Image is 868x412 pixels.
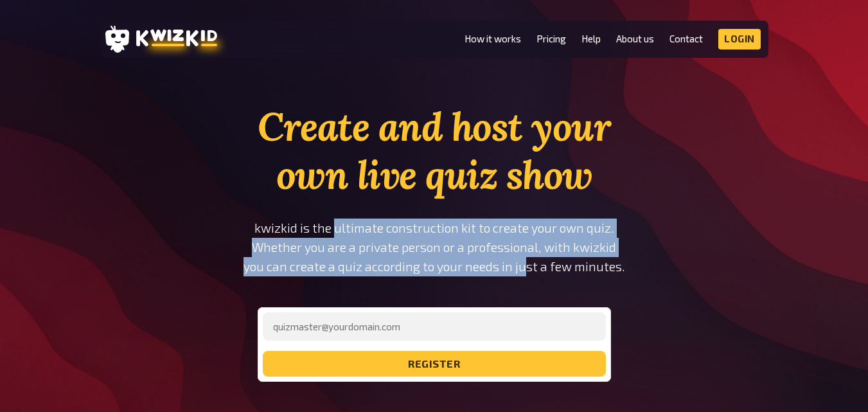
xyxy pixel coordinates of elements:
[465,33,521,44] a: How it works
[718,29,761,49] a: Login
[217,103,651,199] h1: Create and host your own live quiz show
[263,351,606,377] button: register
[581,33,601,44] a: Help
[616,33,654,44] a: About us
[669,33,703,44] a: Contact
[217,219,651,276] p: kwizkid is the ultimate construction kit to create your own quiz. Whether you are a private perso...
[536,33,566,44] a: Pricing
[263,312,606,341] input: quizmaster@yourdomain.com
